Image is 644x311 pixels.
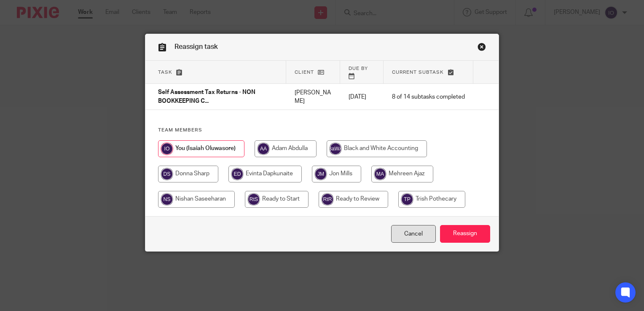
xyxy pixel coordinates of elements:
a: Close this dialog window [391,225,436,243]
p: [PERSON_NAME] [295,88,332,106]
a: Close this dialog window [478,43,486,54]
span: Task [158,70,172,75]
span: Client [295,70,314,75]
input: Reassign [440,225,490,243]
p: [DATE] [349,93,375,101]
td: 8 of 14 subtasks completed [384,84,473,110]
span: Reassign task [174,43,218,50]
h4: Team members [158,127,486,134]
span: Current subtask [392,70,444,75]
span: Due by [349,66,368,71]
span: Self Assessment Tax Returns - NON BOOKKEEPING C... [158,90,255,105]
